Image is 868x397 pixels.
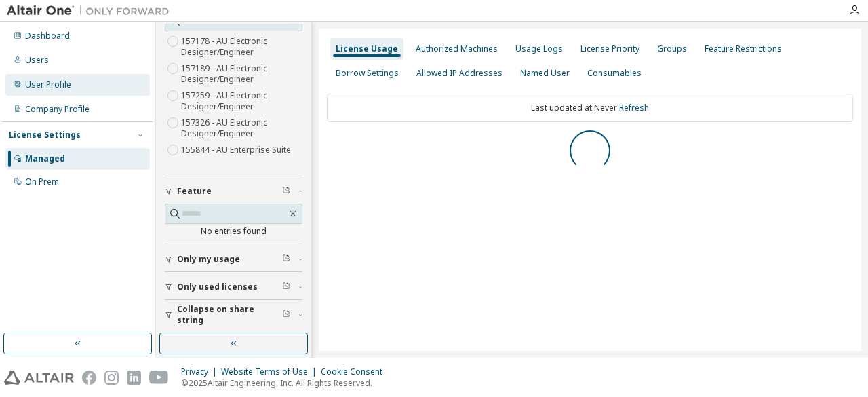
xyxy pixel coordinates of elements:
[165,176,302,206] button: Feature
[82,371,96,385] img: facebook.svg
[165,226,302,237] div: No entries found
[282,186,290,197] span: Clear filter
[181,377,391,389] p: © 2025 Altair Engineering, Inc. All Rights Reserved.
[181,88,302,115] label: 157259 - AU Electronic Designer/Engineer
[149,371,169,385] img: youtube.svg
[619,102,649,113] a: Refresh
[25,153,65,164] div: Managed
[165,272,302,302] button: Only used licenses
[657,43,687,54] div: Groups
[127,371,141,385] img: linkedin.svg
[104,371,119,385] img: instagram.svg
[705,43,782,54] div: Feature Restrictions
[580,43,639,54] div: License Priority
[25,176,59,187] div: On Prem
[165,300,302,330] button: Collapse on share string
[9,130,81,140] div: License Settings
[327,94,853,122] div: Last updated at: Never
[25,55,49,66] div: Users
[336,68,399,79] div: Borrow Settings
[282,309,290,320] span: Clear filter
[321,366,391,377] div: Cookie Consent
[177,282,258,292] span: Only used licenses
[177,186,212,197] span: Feature
[282,254,290,265] span: Clear filter
[282,282,290,292] span: Clear filter
[515,43,563,54] div: Usage Logs
[520,68,570,79] div: Named User
[25,79,71,90] div: User Profile
[416,68,502,79] div: Allowed IP Addresses
[336,43,398,54] div: License Usage
[181,33,302,60] label: 157178 - AU Electronic Designer/Engineer
[181,60,302,88] label: 157189 - AU Electronic Designer/Engineer
[181,115,302,142] label: 157326 - AU Electronic Designer/Engineer
[587,68,642,79] div: Consumables
[177,254,240,265] span: Only my usage
[221,366,321,377] div: Website Terms of Use
[181,366,221,377] div: Privacy
[416,43,498,54] div: Authorized Machines
[4,371,74,385] img: altair_logo.svg
[177,304,282,326] span: Collapse on share string
[25,31,70,41] div: Dashboard
[25,104,90,115] div: Company Profile
[7,4,176,18] img: Altair One
[181,142,294,158] label: 155844 - AU Enterprise Suite
[165,244,302,274] button: Only my usage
